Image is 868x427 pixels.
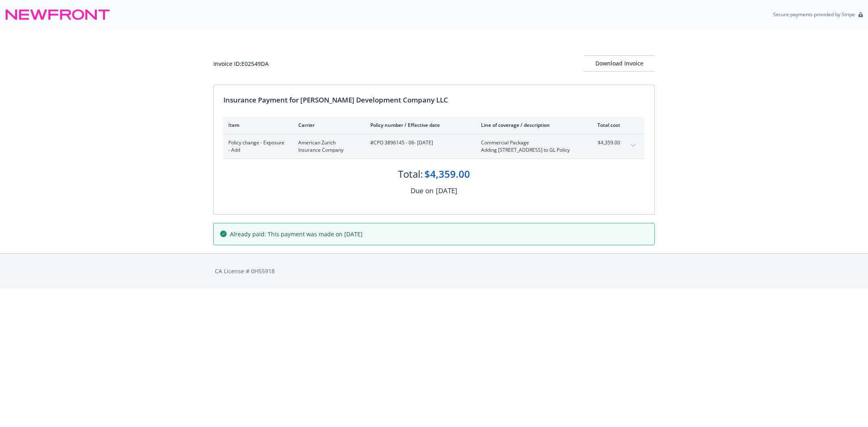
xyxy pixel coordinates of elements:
div: Carrier [298,122,357,129]
div: Policy number / Effective date [370,122,468,129]
span: Policy change - Exposure - Add [228,139,285,154]
div: Total: [398,167,423,181]
div: Download Invoice [584,56,655,71]
div: Total cost [590,122,620,129]
span: Already paid: This payment was made on [DATE] [230,230,363,238]
div: Policy change - Exposure - AddAmerican Zurich Insurance Company#CPO 3896145 - 06- [DATE]Commercia... [223,134,645,159]
p: Secure payments provided by Stripe [773,11,855,18]
div: Line of coverage / description [481,122,577,129]
span: American Zurich Insurance Company [298,139,357,154]
div: CA License # 0H55918 [215,267,653,275]
span: Adding [STREET_ADDRESS] to GL Policy [481,146,577,154]
button: expand content [627,139,640,152]
div: $4,359.00 [424,167,470,181]
span: Commercial PackageAdding [STREET_ADDRESS] to GL Policy [481,139,577,154]
span: Commercial Package [481,139,577,146]
span: $4,359.00 [590,139,620,146]
div: Due on [411,185,433,196]
div: Insurance Payment for [PERSON_NAME] Development Company LLC [223,95,645,105]
div: [DATE] [436,185,457,196]
div: Item [228,122,285,129]
div: Invoice ID: E02549DA [213,59,269,68]
button: Download Invoice [584,55,655,72]
span: #CPO 3896145 - 06 - [DATE] [370,139,468,146]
